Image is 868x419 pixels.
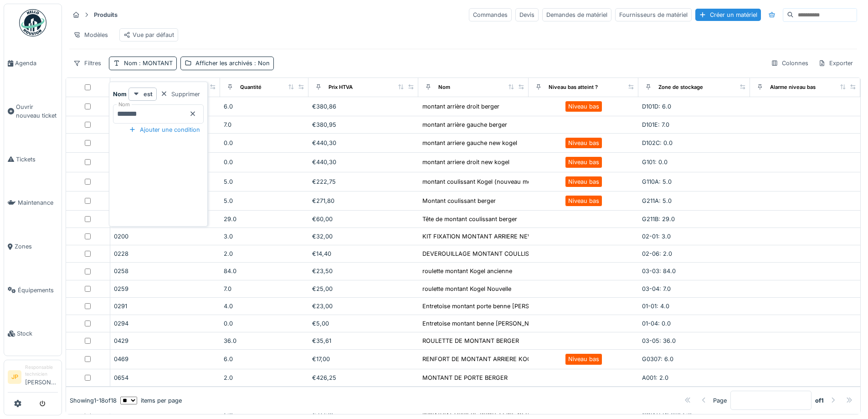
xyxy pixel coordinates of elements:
div: €5,00 [312,319,415,328]
div: 36.0 [224,336,304,345]
div: 0429 [114,336,217,345]
span: Ouvrir nouveau ticket [16,103,58,120]
div: 6.0 [224,102,304,111]
div: 0258 [114,267,217,275]
div: Devis [515,8,539,21]
div: 0294 [114,319,217,328]
div: Page [713,396,727,405]
div: KIT FIXATION MONTANT ARRIERE NEW KOGEL [422,232,555,241]
div: 0469 [114,355,217,363]
div: 3.0 [224,232,304,241]
div: Niveau bas [568,355,599,363]
div: Colonnes [767,57,812,70]
span: : Non [252,60,270,67]
div: Niveau bas [568,102,599,111]
div: Niveau bas [568,197,599,205]
div: €35,61 [312,336,415,345]
div: 0.0 [224,158,304,166]
div: €440,30 [312,158,415,166]
div: €426,25 [312,373,415,382]
div: Nom [438,83,450,91]
span: Zones [15,242,58,251]
div: Quantité [240,83,262,91]
div: 0200 [114,232,217,241]
strong: Produits [90,10,121,19]
div: Niveau bas [568,158,599,166]
span: G110A: 5.0 [642,178,672,185]
div: Prix HTVA [329,83,353,91]
div: Ajouter une condition [125,124,204,136]
div: montant arrière droit berger [422,102,499,111]
div: montant arriere gauche new kogel [422,139,517,147]
div: 4.0 [224,302,304,310]
div: 5.0 [224,197,304,205]
div: RENFORT DE MONTANT ARRIERE KOGEL [422,355,539,363]
div: Niveau bas [568,139,599,147]
div: Exporter [814,57,857,70]
span: 02-01: 3.0 [642,233,671,240]
span: D101E: 7.0 [642,121,669,128]
div: DEVEROUILLAGE MONTANT COULLISSANT [422,249,545,258]
div: 0291 [114,302,217,310]
div: 7.0 [224,120,304,129]
li: [PERSON_NAME] [25,364,58,390]
div: €25,00 [312,285,415,293]
div: items per page [120,396,182,405]
div: 7.0 [224,285,304,293]
div: Commandes [469,8,512,21]
div: €60,00 [312,215,415,223]
div: €14,40 [312,249,415,258]
div: 6.0 [224,355,304,363]
div: 2.0 [224,373,304,382]
span: : MONTANT [137,60,173,67]
span: 01-01: 4.0 [642,303,669,310]
div: roulette montant Kogel ancienne [422,267,512,275]
div: 0654 [114,373,217,382]
div: €380,95 [312,120,415,129]
span: D102C: 0.0 [642,140,673,146]
span: 02-06: 2.0 [642,250,672,257]
label: Nom [117,101,132,109]
div: Montant coulissant berger [422,197,496,205]
div: Filtres [69,57,105,70]
img: Badge_color-CXgf-gQk.svg [19,9,46,36]
span: Stock [17,329,58,338]
div: Vue par défaut [123,31,174,39]
div: Modèles [69,28,112,41]
div: 0259 [114,285,217,293]
span: G101: 0.0 [642,159,668,166]
div: Tête de montant coulissant berger [422,215,517,223]
span: Maintenance [18,198,58,207]
div: Showing 1 - 18 of 18 [70,396,117,405]
div: ROULETTE DE MONTANT BERGER [422,336,519,345]
div: Fournisseurs de matériel [615,8,692,21]
div: Alarme niveau bas [770,83,816,91]
div: €380,86 [312,102,415,111]
div: €222,75 [312,177,415,186]
div: Niveau bas [568,177,599,186]
span: D101D: 6.0 [642,103,671,110]
span: G211A: 5.0 [642,197,672,204]
div: roulette montant Kogel Nouvelle [422,285,511,293]
div: Entretoise montant benne [PERSON_NAME] [422,319,544,328]
div: 0228 [114,249,217,258]
span: A001: 2.0 [642,374,668,381]
div: €23,00 [312,302,415,310]
div: 2.0 [224,249,304,258]
span: 03-03: 84.0 [642,268,676,274]
span: 03-04: 7.0 [642,285,671,292]
span: G0307: 6.0 [642,356,673,362]
span: Agenda [15,59,58,67]
div: Supprimer [157,88,204,100]
div: €17,00 [312,355,415,363]
span: Tickets [16,155,58,164]
div: €32,00 [312,232,415,241]
div: Demandes de matériel [542,8,611,21]
div: montant coulissant Kogel (nouveau modèle) [422,177,545,186]
div: Responsable technicien [25,364,58,378]
div: montant arrière gauche berger [422,120,507,129]
div: Créer un matériel [695,9,761,21]
div: MONTANT DE PORTE BERGER [422,373,508,382]
strong: est [144,90,153,98]
span: G211B: 29.0 [642,216,675,222]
